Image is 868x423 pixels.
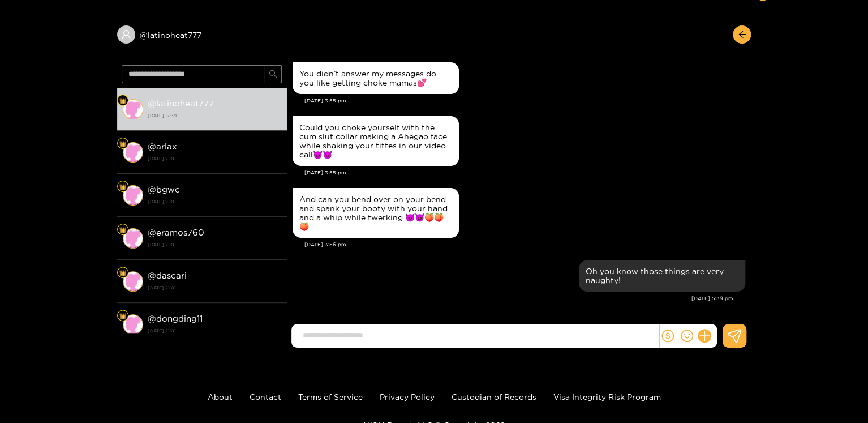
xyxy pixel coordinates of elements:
[119,313,126,319] img: Fan Level
[119,270,126,276] img: Fan Level
[123,185,143,206] img: conversation
[293,116,459,166] div: Aug. 17, 3:55 pm
[148,142,177,151] strong: @ arlax
[293,188,459,238] div: Aug. 17, 3:56 pm
[293,62,459,94] div: Aug. 17, 3:55 pm
[119,227,126,233] img: Fan Level
[452,392,536,401] a: Custodian of Records
[269,70,277,79] span: search
[119,183,126,190] img: Fan Level
[123,271,143,292] img: conversation
[586,267,738,285] div: Oh you know those things are very naughty!
[123,99,143,119] img: conversation
[579,260,745,292] div: Aug. 17, 5:39 pm
[123,142,143,163] img: conversation
[299,195,452,231] div: And can you bend over on your bend and spank your booty with your hand and a whip while twerking ...
[293,294,733,302] div: [DATE] 5:39 pm
[117,25,287,44] div: @latinoheat777
[733,25,751,44] button: arrow-left
[119,140,126,147] img: Fan Level
[738,30,746,40] span: arrow-left
[380,392,435,401] a: Privacy Policy
[250,392,281,401] a: Contact
[148,228,204,237] strong: @ eramos760
[148,185,180,194] strong: @ bgwc
[681,330,693,342] span: smile
[123,314,143,335] img: conversation
[148,271,187,280] strong: @ dascari
[148,326,281,336] strong: [DATE] 21:01
[304,97,745,105] div: [DATE] 3:55 pm
[304,241,745,249] div: [DATE] 3:56 pm
[121,29,131,40] span: user
[304,169,745,177] div: [DATE] 3:55 pm
[553,392,661,401] a: Visa Integrity Risk Program
[298,392,363,401] a: Terms of Service
[264,65,282,83] button: search
[661,330,674,342] span: dollar
[148,240,281,250] strong: [DATE] 21:01
[119,97,126,104] img: Fan Level
[208,392,233,401] a: About
[148,196,281,207] strong: [DATE] 21:01
[148,153,281,164] strong: [DATE] 21:01
[148,314,203,323] strong: @ dongding11
[148,283,281,293] strong: [DATE] 21:01
[299,69,452,87] div: You didn’t answer my messages do you like getting choke mamas💕
[148,99,214,108] strong: @ latinoheat777
[299,123,452,159] div: Could you choke yourself with the cum slut collar making a Ahegao face while shaking your tittes ...
[148,110,281,121] strong: [DATE] 17:39
[659,327,676,344] button: dollar
[123,228,143,249] img: conversation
